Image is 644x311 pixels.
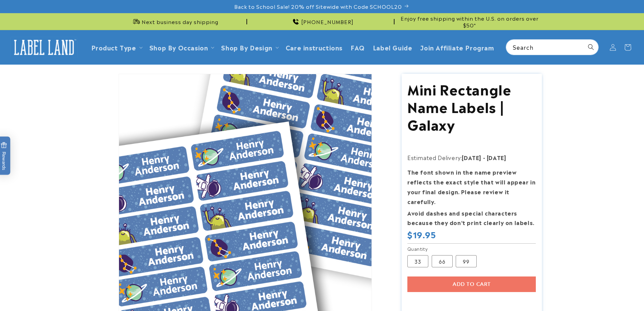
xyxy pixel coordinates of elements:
a: Product Type [91,43,136,52]
a: Join Affiliate Program [416,39,498,55]
summary: Shop By Design [217,39,281,55]
span: Back to School Sale! 20% off Sitewide with Code SCHOOL20 [234,3,402,10]
a: Label Guide [369,39,416,55]
strong: Avoid dashes and special characters because they don’t print clearly on labels. [407,209,534,227]
span: Rewards [1,142,7,170]
iframe: Gorgias Floating Chat [502,279,637,304]
label: 33 [407,255,428,267]
div: Announcement [250,13,395,30]
strong: [DATE] [462,153,481,161]
label: 99 [456,255,477,267]
a: FAQ [347,39,369,55]
span: Next business day shipping [142,18,218,25]
summary: Shop By Occasion [145,39,217,55]
summary: Product Type [87,39,145,55]
img: Label Land [10,37,78,58]
span: Shop By Occasion [149,43,208,51]
span: FAQ [351,43,365,51]
legend: Quantity [407,245,428,252]
strong: - [483,153,485,161]
button: Search [583,40,598,54]
strong: The font shown in the name preview reflects the exact style that will appear in your final design... [407,168,535,205]
a: Label Land [8,34,80,60]
strong: [DATE] [487,153,506,161]
a: Shop By Design [221,43,272,52]
a: Care instructions [282,39,347,55]
h1: Mini Rectangle Name Labels | Galaxy [407,80,536,133]
span: [PHONE_NUMBER] [301,18,354,25]
div: Announcement [102,13,247,30]
label: 66 [432,255,453,267]
p: Estimated Delivery: [407,153,536,162]
span: Enjoy free shipping within the U.S. on orders over $50* [397,15,542,28]
span: Join Affiliate Program [420,43,494,51]
div: Announcement [397,13,542,30]
span: $19.95 [407,229,436,240]
span: Label Guide [373,43,412,51]
span: Care instructions [286,43,342,51]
